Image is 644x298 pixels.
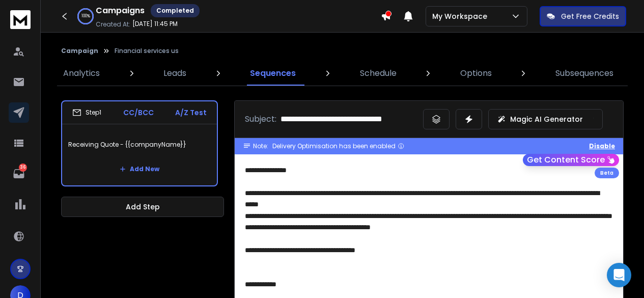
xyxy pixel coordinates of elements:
button: Campaign [61,47,98,55]
h1: Campaigns [96,5,145,17]
div: Beta [595,168,619,178]
p: Receiving Quote - {{companyName}} [68,130,211,159]
a: Sequences [244,61,302,86]
div: Step 1 [72,108,101,117]
a: Schedule [354,61,403,86]
div: Completed [151,4,200,17]
p: 100 % [81,13,90,19]
button: Add Step [61,197,224,217]
p: Financial services us [115,47,179,55]
p: Options [460,67,492,79]
p: Sequences [250,67,296,79]
p: Magic AI Generator [510,114,583,124]
p: A/Z Test [175,107,207,118]
p: Analytics [63,67,100,79]
div: Open Intercom Messenger [607,263,631,287]
li: Step1CC/BCCA/Z TestReceiving Quote - {{companyName}}Add New [61,100,218,186]
div: Delivery Optimisation has been enabled [272,142,405,150]
button: Add New [111,159,167,179]
p: [DATE] 11:45 PM [132,20,178,28]
a: Analytics [57,61,106,86]
p: Schedule [360,67,397,79]
p: Leads [163,67,186,79]
p: Subsequences [555,67,613,79]
span: Note: [253,142,268,150]
button: Get Content Score [523,154,619,166]
a: Options [454,61,498,86]
p: Get Free Credits [561,11,619,21]
button: Get Free Credits [540,6,626,26]
a: Leads [157,61,192,86]
p: My Workspace [432,11,491,21]
a: Subsequences [549,61,620,86]
p: Created At: [96,20,130,29]
img: logo [10,10,31,29]
button: Disable [589,142,615,150]
a: 36 [9,164,29,184]
button: Magic AI Generator [488,109,603,129]
p: Subject: [245,113,276,125]
p: 36 [19,164,27,172]
p: CC/BCC [123,107,154,118]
